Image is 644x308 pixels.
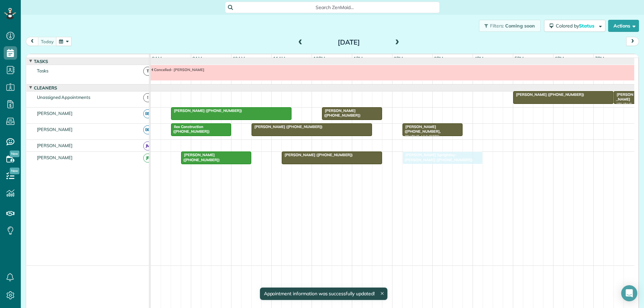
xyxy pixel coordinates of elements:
span: [PERSON_NAME] ([PHONE_NUMBER], [PHONE_NUMBER]) [402,124,441,139]
button: prev [26,37,39,46]
span: Status [579,23,595,29]
span: 8am [151,56,163,61]
button: Actions [608,20,639,32]
span: ! [143,93,152,102]
span: Tasks [33,59,49,64]
span: 2pm [392,56,404,61]
span: [PERSON_NAME] ([PHONE_NUMBER]) [322,108,361,118]
span: [PERSON_NAME] [36,143,74,148]
span: 7pm [594,56,605,61]
span: Cleaners [33,85,58,90]
span: 3pm [433,56,444,61]
h2: [DATE] [307,39,391,46]
div: Appointment information was successfully updated! [260,288,387,300]
span: 6pm [553,56,565,61]
span: [PERSON_NAME] [36,127,74,132]
span: [PERSON_NAME] ([PHONE_NUMBER]) [181,152,220,162]
span: 11am [272,56,287,61]
div: Open Intercom Messenger [621,285,637,301]
span: JM [143,141,152,150]
span: Colored by [556,23,597,29]
span: Coming soon [505,23,535,29]
span: [PERSON_NAME] ([PHONE_NUMBER]) [281,152,353,157]
span: 12pm [312,56,326,61]
span: [PERSON_NAME] ([PHONE_NUMBER]) [513,92,585,97]
span: Tasks [36,68,50,73]
span: JR [143,153,152,163]
button: today [38,37,57,46]
span: 1pm [352,56,364,61]
span: BC [143,125,152,134]
span: [PERSON_NAME] ([PHONE_NUMBER]) [251,124,323,129]
span: [PERSON_NAME] ([PHONE_NUMBER]) [613,92,633,116]
span: [PERSON_NAME] [36,155,74,160]
span: BS [143,109,152,118]
span: Unassigned Appointments [36,95,92,100]
button: next [626,37,639,46]
button: Colored byStatus [544,20,605,32]
span: New [10,168,19,174]
span: [PERSON_NAME] [36,111,74,116]
span: 10am [231,56,247,61]
span: [PERSON_NAME] Sprightley-[PERSON_NAME] ([PHONE_NUMBER]) [402,152,473,162]
span: 4pm [473,56,485,61]
span: 5pm [513,56,525,61]
span: Cancelled- [PERSON_NAME] [151,67,205,72]
span: [PERSON_NAME] ([PHONE_NUMBER]) [171,108,243,113]
span: Ilex Construction ([PHONE_NUMBER]) [171,124,210,134]
span: New [10,150,19,157]
span: Filters: [490,23,504,29]
span: 9am [191,56,204,61]
span: T [143,67,152,76]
